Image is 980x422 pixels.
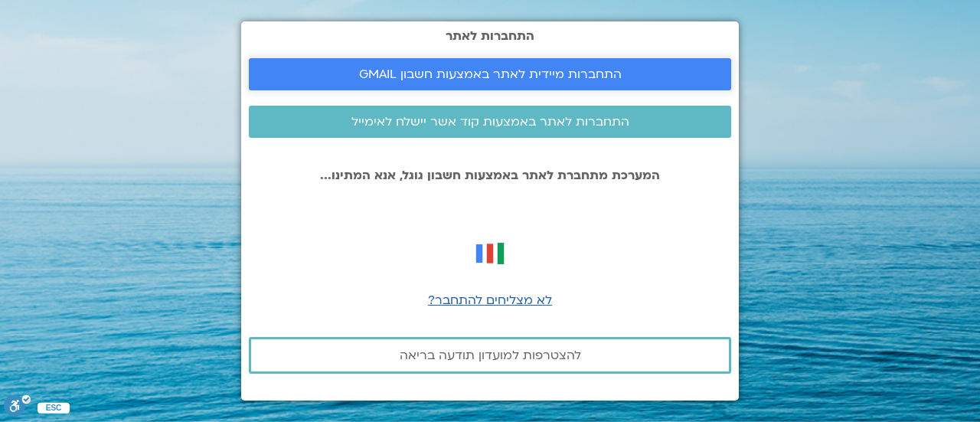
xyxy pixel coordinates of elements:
span: להצטרפות למועדון תודעה בריאה [400,348,581,362]
p: המערכת מתחברת לאתר באמצעות חשבון גוגל, אנא המתינו... [249,168,731,182]
h2: התחברות לאתר [249,29,731,43]
span: התחברות לאתר באמצעות קוד אשר יישלח לאימייל [351,115,629,129]
a: התחברות לאתר באמצעות קוד אשר יישלח לאימייל [249,106,731,138]
a: להצטרפות למועדון תודעה בריאה [249,337,731,374]
a: התחברות מיידית לאתר באמצעות חשבון GMAIL [249,58,731,90]
a: לא מצליחים להתחבר? [428,292,552,309]
span: התחברות מיידית לאתר באמצעות חשבון GMAIL [359,67,622,81]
